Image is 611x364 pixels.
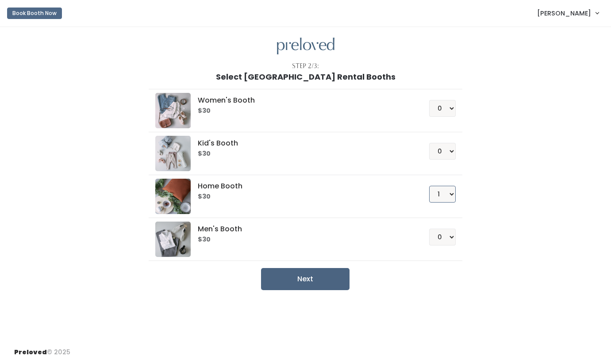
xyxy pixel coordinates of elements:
a: [PERSON_NAME] [528,4,607,23]
img: preloved logo [155,136,191,171]
h6: $30 [198,107,408,115]
img: preloved logo [155,222,191,257]
span: Preloved [14,348,47,356]
h5: Women's Booth [198,96,408,104]
a: Book Booth Now [7,4,62,23]
h5: Home Booth [198,182,408,190]
h6: $30 [198,193,408,200]
button: Book Booth Now [7,8,62,19]
div: Step 2/3: [292,61,319,71]
h5: Kid's Booth [198,139,408,147]
h5: Men's Booth [198,225,408,233]
h6: $30 [198,150,408,157]
img: preloved logo [155,93,191,128]
button: Next [261,268,350,290]
div: © 2025 [14,341,70,357]
h6: $30 [198,236,408,243]
h1: Select [GEOGRAPHIC_DATA] Rental Booths [216,73,396,81]
img: preloved logo [277,38,334,55]
span: [PERSON_NAME] [537,8,591,18]
img: preloved logo [155,179,191,214]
